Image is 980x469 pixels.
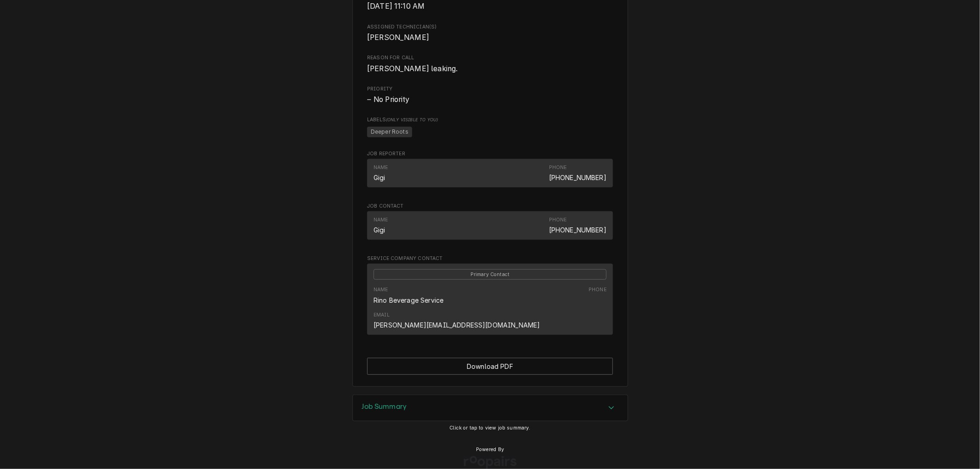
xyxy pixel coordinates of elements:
span: Job Contact [367,203,613,210]
a: [PHONE_NUMBER] [549,226,606,234]
div: Service Company Contact [367,255,613,339]
div: Contact [367,264,613,334]
div: Email [374,311,540,330]
div: Button Group Row [367,358,613,375]
div: Contact [367,211,613,239]
span: Assigned Technician(s) [367,23,613,31]
h3: Job Summary [362,402,407,411]
div: Gigi [374,173,385,182]
span: Assigned Technician(s) [367,32,613,43]
span: [PERSON_NAME] [367,33,429,42]
span: Primary Contact [374,269,606,280]
div: [object Object] [367,116,613,139]
div: Phone [549,216,567,224]
div: Reason For Call [367,54,613,74]
div: Name [374,164,388,182]
span: [object Object] [367,125,613,139]
div: Phone [549,164,606,182]
div: Phone [589,286,606,305]
span: [DATE] 11:10 AM [367,2,425,11]
div: Name [374,286,388,294]
span: Job Reporter [367,150,613,158]
span: Service Company Contact [367,255,613,262]
div: Name [374,216,388,235]
span: Click or tap to view job summary. [449,425,530,431]
div: Email [374,311,390,319]
span: [PERSON_NAME] leaking. [367,64,458,73]
span: Last Modified [367,1,613,12]
span: Priority [367,85,613,93]
div: Contact [367,159,613,187]
span: Deeper Roots [367,127,412,138]
span: Reason For Call [367,63,613,74]
div: Gigi [374,225,385,235]
div: Job Contact [367,203,613,244]
div: Name [374,216,388,224]
div: Priority [367,85,613,105]
div: Rino Beverage Service [374,295,443,305]
div: Phone [589,286,606,294]
div: Job Reporter List [367,159,613,191]
span: (Only Visible to You) [386,117,438,122]
div: Accordion Header [353,395,628,421]
div: Name [374,286,443,305]
div: No Priority [367,94,613,105]
div: Phone [549,216,606,235]
div: Service Company Contact List [367,264,613,339]
a: [PHONE_NUMBER] [549,174,606,181]
span: Reason For Call [367,54,613,62]
div: Assigned Technician(s) [367,23,613,43]
div: Primary [374,269,606,280]
div: Job Contact List [367,211,613,243]
div: Phone [549,164,567,171]
div: Button Group [367,358,613,375]
button: Accordion Details Expand Trigger [353,395,628,421]
span: Labels [367,116,613,124]
div: Name [374,164,388,171]
button: Download PDF [367,358,613,375]
div: Job Summary [352,395,628,421]
span: Powered By [476,446,504,453]
span: Priority [367,94,613,105]
a: [PERSON_NAME][EMAIL_ADDRESS][DOMAIN_NAME] [374,321,540,329]
div: Job Reporter [367,150,613,192]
